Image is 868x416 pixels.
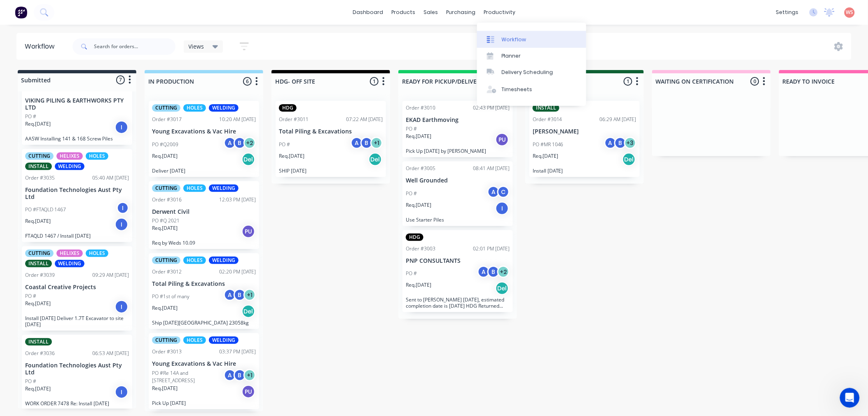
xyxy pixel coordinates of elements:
[419,6,442,19] div: sales
[152,104,180,112] div: CUTTING
[219,268,256,276] div: 02:20 PM [DATE]
[25,163,52,170] div: INSTALL
[25,292,36,300] p: PO #
[25,400,129,407] p: WORK ORDER 7478 Re: Install [DATE]
[497,266,510,278] div: + 2
[22,246,132,331] div: CUTTINGHELIXESHOLESINSTALLWELDINGOrder #303909:29 AM [DATE]Coastal Creative ProjectsPO #Req.[DATE...
[533,116,562,123] div: Order #3014
[480,6,519,19] div: productivity
[56,152,83,160] div: HELIXES
[25,113,36,120] p: PO #
[92,271,129,279] div: 09:29 AM [DATE]
[502,86,533,93] div: Timesheets
[402,101,513,157] div: Order #301002:43 PM [DATE]EKAD EarthmovingPO #Req.[DATE]PUPick Up [DATE] by [PERSON_NAME]
[183,104,206,112] div: HOLES
[846,9,854,16] span: WS
[152,280,256,287] p: Total Piling & Excavations
[442,6,480,19] div: purchasing
[487,266,500,278] div: B
[477,64,586,81] a: Delivery Scheduling
[22,60,132,145] div: Order #302909:47 AM [DATE]VIKING PILING & EARTHWORKS PTY LTDPO #Req.[DATE]IAASW Installing 141 & ...
[152,400,256,406] p: Pick Up [DATE]
[152,369,224,384] p: PO #Re 14A and [STREET_ADDRESS]
[496,282,509,295] div: Del
[25,284,129,291] p: Coastal Creative Projects
[219,116,256,123] div: 10:20 AM [DATE]
[25,120,51,128] p: Req. [DATE]
[533,128,636,135] p: [PERSON_NAME]
[473,165,510,172] div: 08:41 AM [DATE]
[92,350,129,357] div: 06:53 AM [DATE]
[224,289,236,301] div: A
[25,217,51,225] p: Req. [DATE]
[152,320,256,326] p: Ship [DATE][GEOGRAPHIC_DATA] 23058kg
[183,257,206,264] div: HOLES
[840,388,860,408] iframe: Intercom live chat
[219,196,256,203] div: 12:03 PM [DATE]
[279,141,290,148] p: PO #
[152,116,182,123] div: Order #3017
[387,6,419,19] div: products
[477,266,490,278] div: A
[152,348,182,355] div: Order #3013
[234,137,246,149] div: B
[349,6,387,19] a: dashboard
[477,81,586,98] a: Timesheets
[94,38,175,55] input: Search for orders...
[152,268,182,276] div: Order #3012
[622,153,636,166] div: Del
[25,187,129,201] p: Foundation Technologies Aust Pty Ltd
[152,152,178,160] p: Req. [DATE]
[279,168,383,174] p: SHIP [DATE]
[25,233,129,239] p: FTAQLD 1467 / Install [DATE]
[487,186,500,198] div: A
[279,128,383,135] p: Total Piling & Excavations
[22,335,132,410] div: INSTALLOrder #303606:53 AM [DATE]Foundation Technologies Aust Pty LtdPO #Req.[DATE]IWORK ORDER 74...
[209,104,239,112] div: WELDING
[115,121,128,134] div: I
[25,97,129,111] p: VIKING PILING & EARTHWORKS PTY LTD
[406,257,510,264] p: PNP CONSULTANTS
[406,190,417,197] p: PO #
[614,137,627,149] div: B
[149,253,259,330] div: CUTTINGHOLESWELDINGOrder #301202:20 PM [DATE]Total Piling & ExcavationsPO #1st of manyAB+1Req.[DA...
[624,137,636,149] div: + 3
[25,300,51,307] p: Req. [DATE]
[219,348,256,355] div: 03:37 PM [DATE]
[25,174,55,182] div: Order #3035
[276,101,386,177] div: HDGOrder #301107:22 AM [DATE]Total Piling & ExcavationsPO #AB+1Req.[DATE]DelSHIP [DATE]
[497,186,510,198] div: C
[117,202,129,214] div: I
[152,141,178,148] p: PO #Q2009
[25,338,52,346] div: INSTALL
[279,116,309,123] div: Order #3011
[209,185,239,192] div: WELDING
[152,128,256,135] p: Young Excavations & Vac Hire
[224,369,236,381] div: A
[86,152,108,160] div: HOLES
[25,42,58,51] div: Workflow
[406,104,435,112] div: Order #3010
[152,360,256,367] p: Young Excavations & Vac Hire
[406,165,435,172] div: Order #3005
[152,168,256,174] p: Deliver [DATE]
[22,149,132,243] div: CUTTINGHELIXESHOLESINSTALLWELDINGOrder #303505:40 AM [DATE]Foundation Technologies Aust Pty LtdPO...
[243,369,256,381] div: + 1
[243,137,256,149] div: + 2
[370,137,383,149] div: + 1
[473,104,510,112] div: 02:43 PM [DATE]
[406,234,423,241] div: HDG
[406,117,510,124] p: EKAD Earthmoving
[477,31,586,47] a: Workflow
[25,152,54,160] div: CUTTING
[152,257,180,264] div: CUTTING
[533,168,636,174] p: Install [DATE]
[402,161,513,226] div: Order #300508:41 AM [DATE]Well GroundedPO #ACReq.[DATE]IUse Starter Piles
[496,133,509,146] div: PU
[183,185,206,192] div: HOLES
[279,104,297,112] div: HDG
[15,6,27,19] img: Factory
[56,250,83,257] div: HELIXES
[115,386,128,399] div: I
[502,36,526,43] div: Workflow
